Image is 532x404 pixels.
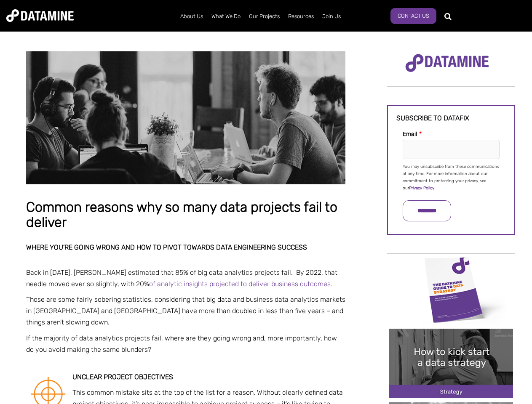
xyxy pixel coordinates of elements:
p: If the majority of data analytics projects fail, where are they going wrong and, more importantly... [26,332,345,355]
a: Join Us [318,5,345,27]
a: Privacy Policy [409,186,434,191]
a: Resources [284,5,318,27]
h2: Where you’re going wrong and how to pivot towards data engineering success [26,244,345,251]
img: Datamine [6,9,74,22]
img: Datamine Logo No Strapline - Purple [400,48,495,78]
span: Email [403,130,417,138]
p: You may unsubscribe from these communications at any time. For more information about our commitm... [403,163,500,192]
a: Our Projects [245,5,284,27]
img: 20241212 How to kick start a data strategy-2 [389,329,513,398]
a: About Us [176,5,207,27]
strong: Unclear project objectives [72,373,173,381]
h3: Subscribe to datafix [396,114,506,122]
p: Back in [DATE], [PERSON_NAME] estimated that 85% of big data analytics projects fail. By 2022, th... [26,267,345,290]
p: Those are some fairly sobering statistics, considering that big data and business data analytics ... [26,294,345,328]
h1: Common reasons why so many data projects fail to deliver [26,200,345,230]
a: of analytic insights projected to deliver business outcomes. [149,280,332,288]
img: Data Strategy Cover thumbnail [389,255,513,324]
a: What We Do [207,5,245,27]
a: Contact Us [390,8,436,24]
img: Common reasons why so many data projects fail to deliver [26,51,345,184]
